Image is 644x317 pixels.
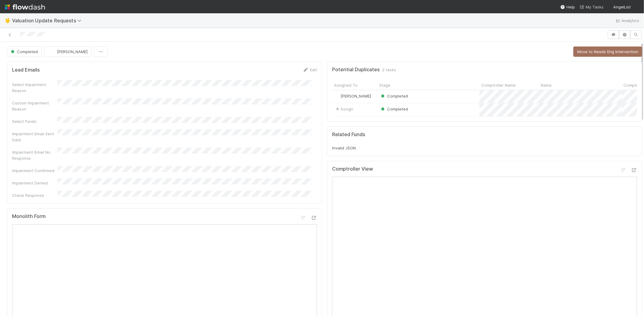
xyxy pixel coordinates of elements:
h5: Potential Duplicates [332,67,380,73]
button: Completed [7,46,42,57]
img: avatar_5106bb14-94e9-4897-80de-6ae81081f36d.png [633,4,639,10]
span: [PERSON_NAME] [341,94,371,98]
button: Move to Needs Eng Intervention [573,46,642,57]
span: AngelList [613,5,631,9]
span: Name [541,82,552,88]
a: Analytics [615,17,639,24]
span: [PERSON_NAME] [57,49,88,54]
div: Impairment Denied [12,180,57,186]
div: Custom Impairment Reason [12,100,57,112]
div: Select Impairment Reason [12,82,57,94]
span: 🖖 [5,18,11,23]
img: logo-inverted-e16ddd16eac7371096b0.svg [5,2,45,12]
h5: Lead Emails [12,67,40,73]
span: 2 tasks [382,67,396,73]
h5: Related Funds [332,132,365,138]
a: Edit [303,67,317,72]
a: My Tasks [580,4,604,10]
img: avatar_5106bb14-94e9-4897-80de-6ae81081f36d.png [335,94,340,98]
span: Completed [10,49,38,54]
div: Impairment Email Sent Date [12,131,57,143]
div: Check Response [12,192,57,198]
div: Completed [380,93,408,99]
div: Select Funds: [12,118,57,124]
div: Impairment Email No Response [12,149,57,161]
span: Completed [380,107,408,111]
span: Completed [380,94,408,98]
img: avatar_5106bb14-94e9-4897-80de-6ae81081f36d.png [49,49,55,55]
button: [PERSON_NAME] [44,46,91,57]
span: Comptroller Name [481,82,516,88]
div: [PERSON_NAME] [335,93,371,99]
span: Assign [335,106,353,112]
span: Assigned To [334,82,357,88]
span: Valuation Update Requests [12,18,85,24]
div: Help [560,4,575,10]
h5: Monolith Form [12,213,46,219]
span: Stage [379,82,390,88]
div: Impairment Confirmed [12,168,57,174]
span: My Tasks [580,5,604,9]
div: Completed [380,106,408,112]
h5: Comptroller View [332,166,373,172]
div: Invalid JSON. [332,145,637,151]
